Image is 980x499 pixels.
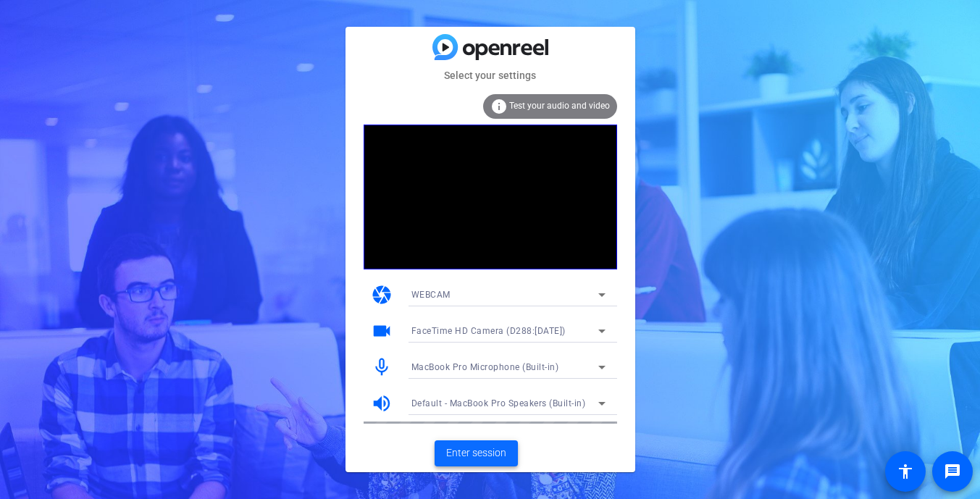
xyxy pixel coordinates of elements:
[490,98,508,115] mat-icon: info
[411,290,451,300] span: WEBCAM
[371,284,393,306] mat-icon: camera
[411,326,566,336] span: FaceTime HD Camera (D288:[DATE])
[944,463,961,480] mat-icon: message
[411,398,586,408] span: Default - MacBook Pro Speakers (Built-in)
[411,362,559,372] span: MacBook Pro Microphone (Built-in)
[371,320,393,342] mat-icon: videocam
[897,463,914,480] mat-icon: accessibility
[435,440,518,466] button: Enter session
[371,393,393,414] mat-icon: volume_up
[509,101,610,111] span: Test your audio and video
[345,67,635,83] mat-card-subtitle: Select your settings
[432,34,548,59] img: blue-gradient.svg
[446,445,506,461] span: Enter session
[371,356,393,378] mat-icon: mic_none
